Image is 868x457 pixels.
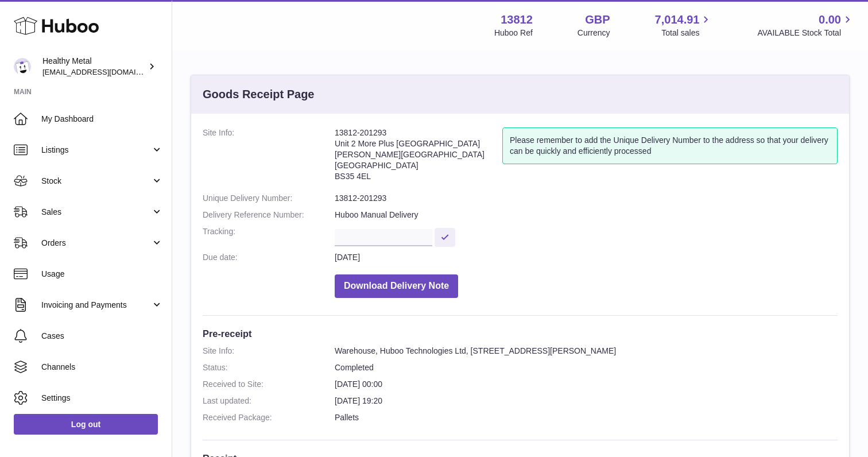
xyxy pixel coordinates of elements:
[335,362,838,373] dd: Completed
[41,207,151,218] span: Sales
[335,274,458,298] button: Download Delivery Note
[203,87,315,102] h3: Goods Receipt Page
[757,12,854,38] a: 0.00 AVAILABLE Stock Total
[41,145,151,156] span: Listings
[41,331,163,342] span: Cases
[661,28,712,38] span: Total sales
[578,28,610,38] div: Currency
[203,346,335,357] dt: Site Info:
[203,412,335,423] dt: Received Package:
[335,396,838,406] dd: [DATE] 19:20
[203,379,335,390] dt: Received to Site:
[335,379,838,390] dd: [DATE] 00:00
[494,28,533,38] div: Huboo Ref
[203,396,335,406] dt: Last updated:
[203,193,335,204] dt: Unique Delivery Number:
[655,12,700,28] span: 7,014.91
[41,300,151,311] span: Invoicing and Payments
[203,327,838,340] h3: Pre-receipt
[41,114,163,125] span: My Dashboard
[335,210,838,220] dd: Huboo Manual Delivery
[14,58,31,75] img: internalAdmin-13812@internal.huboo.com
[42,56,146,78] div: Healthy Metal
[41,393,163,404] span: Settings
[502,127,838,164] div: Please remember to add the Unique Delivery Number to the address so that your delivery can be qui...
[41,269,163,280] span: Usage
[41,362,163,373] span: Channels
[585,12,610,28] strong: GBP
[203,362,335,373] dt: Status:
[335,252,838,263] dd: [DATE]
[203,226,335,246] dt: Tracking:
[203,127,335,187] dt: Site Info:
[335,346,838,357] dd: Warehouse, Huboo Technologies Ltd, [STREET_ADDRESS][PERSON_NAME]
[42,67,169,76] span: [EMAIL_ADDRESS][DOMAIN_NAME]
[41,176,151,187] span: Stock
[655,12,713,38] a: 7,014.91 Total sales
[335,193,838,204] dd: 13812-201293
[41,238,151,249] span: Orders
[203,252,335,263] dt: Due date:
[335,127,502,187] address: 13812-201293 Unit 2 More Plus [GEOGRAPHIC_DATA] [PERSON_NAME][GEOGRAPHIC_DATA] [GEOGRAPHIC_DATA] ...
[335,412,838,423] dd: Pallets
[14,414,158,435] a: Log out
[757,28,854,38] span: AVAILABLE Stock Total
[501,12,533,28] strong: 13812
[819,12,841,28] span: 0.00
[203,210,335,220] dt: Delivery Reference Number:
